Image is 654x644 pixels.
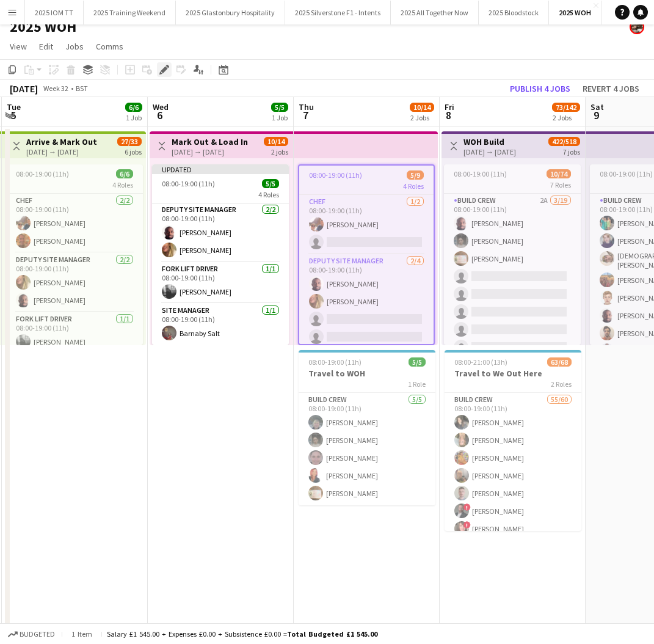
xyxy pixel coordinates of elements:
[152,262,289,304] app-card-role: Fork Lift Driver1/108:00-19:00 (11h)[PERSON_NAME]
[258,190,279,199] span: 4 Roles
[445,368,581,379] h3: Travel to We Out Here
[551,379,572,389] span: 2 Roles
[6,164,143,345] app-job-card: 08:00-19:00 (11h)6/64 RolesChef2/208:00-19:00 (11h)[PERSON_NAME][PERSON_NAME]Deputy site manager2...
[264,137,288,146] span: 10/14
[391,1,479,24] button: 2025 All Together Now
[10,41,27,52] span: View
[463,136,516,147] h3: WOH Build
[550,180,571,189] span: 7 Roles
[272,113,288,122] div: 1 Job
[7,101,21,112] span: Tue
[299,350,435,505] app-job-card: 08:00-19:00 (11h)5/5Travel to WOH1 RoleBuild Crew5/508:00-19:00 (11h)[PERSON_NAME][PERSON_NAME][P...
[454,169,507,178] span: 08:00-19:00 (11h)
[40,84,71,93] span: Week 32
[152,164,289,174] div: Updated
[162,179,215,188] span: 08:00-19:00 (11h)
[6,312,143,354] app-card-role: Fork Lift Driver1/108:00-19:00 (11h)[PERSON_NAME]
[299,254,434,349] app-card-role: Deputy site manager2/408:00-19:00 (11h)[PERSON_NAME][PERSON_NAME]
[16,169,69,178] span: 08:00-19:00 (11h)
[297,108,314,122] span: 7
[553,113,580,122] div: 2 Jobs
[76,84,88,93] div: BST
[463,147,516,156] div: [DATE] → [DATE]
[25,1,84,24] button: 2025 IOM TT
[410,103,434,112] span: 10/14
[408,379,426,389] span: 1 Role
[152,203,289,262] app-card-role: Deputy site manager2/208:00-19:00 (11h)[PERSON_NAME][PERSON_NAME]
[10,82,38,95] div: [DATE]
[445,101,454,112] span: Fri
[34,38,58,54] a: Edit
[549,1,601,24] button: 2025 WOH
[454,357,507,367] span: 08:00-21:00 (13h)
[60,38,89,54] a: Jobs
[107,629,377,639] div: Salary £1 545.00 + Expenses £0.00 + Subsistence £0.00 =
[287,629,377,639] span: Total Budgeted £1 545.00
[10,18,76,36] h1: 2025 WOH
[151,108,169,122] span: 6
[630,20,644,34] app-user-avatar: Emily Applegate
[410,113,434,122] div: 2 Jobs
[91,38,128,54] a: Comms
[299,368,435,379] h3: Travel to WOH
[6,628,57,641] button: Budgeted
[126,113,142,122] div: 1 Job
[445,350,581,531] app-job-card: 08:00-21:00 (13h)63/68Travel to We Out Here2 RolesBuild Crew55/6008:00-19:00 (11h)[PERSON_NAME][P...
[5,38,32,54] a: View
[20,630,55,639] span: Budgeted
[26,147,97,156] div: [DATE] → [DATE]
[84,1,176,24] button: 2025 Training Weekend
[172,136,248,147] h3: Mark Out & Load In
[403,181,424,191] span: 4 Roles
[117,137,142,146] span: 27/33
[6,253,143,312] app-card-role: Deputy site manager2/208:00-19:00 (11h)[PERSON_NAME][PERSON_NAME]
[547,357,572,367] span: 63/68
[600,169,653,178] span: 08:00-19:00 (11h)
[152,304,289,345] app-card-role: Site Manager1/108:00-19:00 (11h)Barnaby Salt
[299,101,314,112] span: Thu
[298,164,435,345] app-job-card: 08:00-19:00 (11h)5/94 RolesChef1/208:00-19:00 (11h)[PERSON_NAME] Deputy site manager2/408:00-19:0...
[153,101,169,112] span: Wed
[176,1,285,24] button: 2025 Glastonbury Hospitality
[271,146,288,156] div: 2 jobs
[152,164,289,345] app-job-card: Updated08:00-19:00 (11h)5/54 RolesChef1/108:00-19:00 (11h)[PERSON_NAME]Deputy site manager2/208:0...
[563,146,580,156] div: 7 jobs
[65,41,84,52] span: Jobs
[299,393,435,505] app-card-role: Build Crew5/508:00-19:00 (11h)[PERSON_NAME][PERSON_NAME][PERSON_NAME][PERSON_NAME][PERSON_NAME]
[443,108,454,122] span: 8
[548,137,580,146] span: 422/518
[271,103,288,112] span: 5/5
[444,164,581,345] app-job-card: 08:00-19:00 (11h)10/747 RolesBuild Crew2A3/1908:00-19:00 (11h)[PERSON_NAME][PERSON_NAME][PERSON_N...
[505,81,575,97] button: Publish 4 jobs
[547,169,571,178] span: 10/74
[125,103,142,112] span: 6/6
[262,179,279,188] span: 5/5
[409,357,426,367] span: 5/5
[308,357,362,367] span: 08:00-19:00 (11h)
[172,147,248,156] div: [DATE] → [DATE]
[125,146,142,156] div: 6 jobs
[299,195,434,254] app-card-role: Chef1/208:00-19:00 (11h)[PERSON_NAME]
[578,81,644,97] button: Revert 4 jobs
[479,1,549,24] button: 2025 Bloodstock
[463,503,471,511] span: !
[444,194,581,554] app-card-role: Build Crew2A3/1908:00-19:00 (11h)[PERSON_NAME][PERSON_NAME][PERSON_NAME]
[407,170,424,180] span: 5/9
[39,41,53,52] span: Edit
[309,170,362,180] span: 08:00-19:00 (11h)
[285,1,391,24] button: 2025 Silverstone F1 - Intents
[67,629,96,639] span: 1 item
[96,41,123,52] span: Comms
[6,194,143,253] app-card-role: Chef2/208:00-19:00 (11h)[PERSON_NAME][PERSON_NAME]
[463,521,471,529] span: !
[590,101,604,112] span: Sat
[112,180,133,189] span: 4 Roles
[589,108,604,122] span: 9
[552,103,580,112] span: 73/142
